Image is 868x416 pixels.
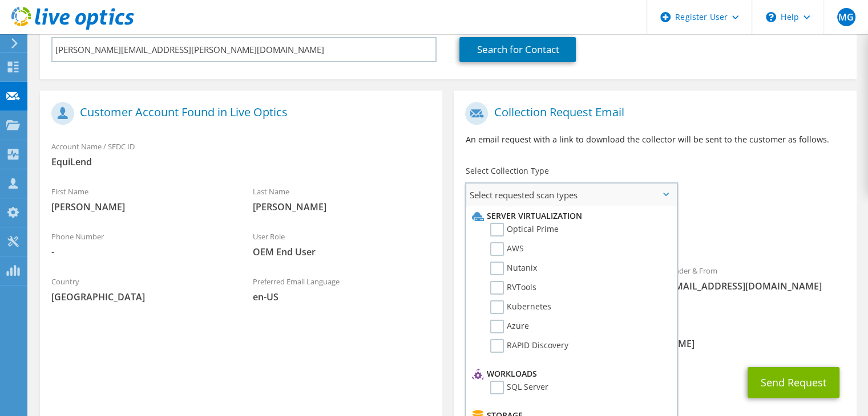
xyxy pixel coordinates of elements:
[51,102,425,125] h1: Customer Account Found in Live Optics
[469,367,671,381] li: Workloads
[490,300,551,314] label: Kubernetes
[40,180,241,219] div: First Name
[241,270,443,309] div: Preferred Email Language
[490,223,559,236] label: Optical Prime
[490,381,548,394] label: SQL Server
[51,156,431,168] span: EquiLend
[465,133,845,146] p: An email request with a link to download the collector will be sent to the customer as follows.
[253,201,431,213] span: [PERSON_NAME]
[51,291,230,303] span: [GEOGRAPHIC_DATA]
[253,246,431,258] span: OEM End User
[454,259,655,311] div: To
[459,37,576,62] a: Search for Contact
[241,180,443,219] div: Last Name
[454,316,856,356] div: CC & Reply To
[490,262,537,275] label: Nutanix
[40,225,241,264] div: Phone Number
[748,367,839,398] button: Send Request
[490,281,536,295] label: RVTools
[667,280,845,292] span: [EMAIL_ADDRESS][DOMAIN_NAME]
[40,270,241,309] div: Country
[241,225,443,264] div: User Role
[465,165,548,177] label: Select Collection Type
[51,246,230,258] span: -
[837,8,855,26] span: MG
[655,259,857,298] div: Sender & From
[466,183,676,206] span: Select requested scan types
[40,134,442,174] div: Account Name / SFDC ID
[490,320,529,333] label: Azure
[490,339,568,353] label: RAPID Discovery
[51,201,230,213] span: [PERSON_NAME]
[469,209,671,223] li: Server Virtualization
[490,242,524,256] label: AWS
[454,211,856,253] div: Requested Collections
[253,291,431,303] span: en-US
[465,102,839,125] h1: Collection Request Email
[766,12,776,22] svg: \n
